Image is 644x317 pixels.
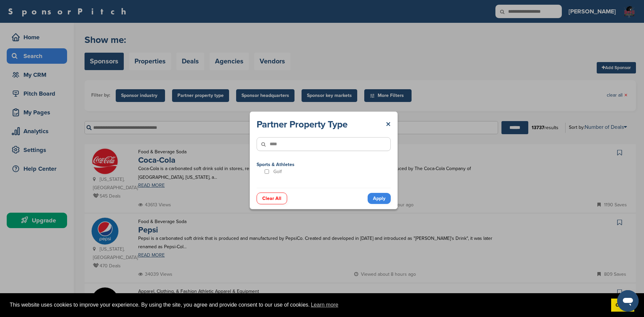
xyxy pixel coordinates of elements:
a: learn more about cookies [310,300,339,310]
span: This website uses cookies to improve your experience. By using the site, you agree and provide co... [10,300,606,310]
p: Sports & Athletes [257,161,294,168]
div: Partner Property Type [257,118,391,130]
a: × [386,118,391,130]
a: dismiss cookie message [611,299,634,312]
p: Golf [273,169,282,174]
a: Apply [368,193,391,204]
iframe: Button to launch messaging window [617,290,639,312]
a: Clear All [257,193,287,204]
